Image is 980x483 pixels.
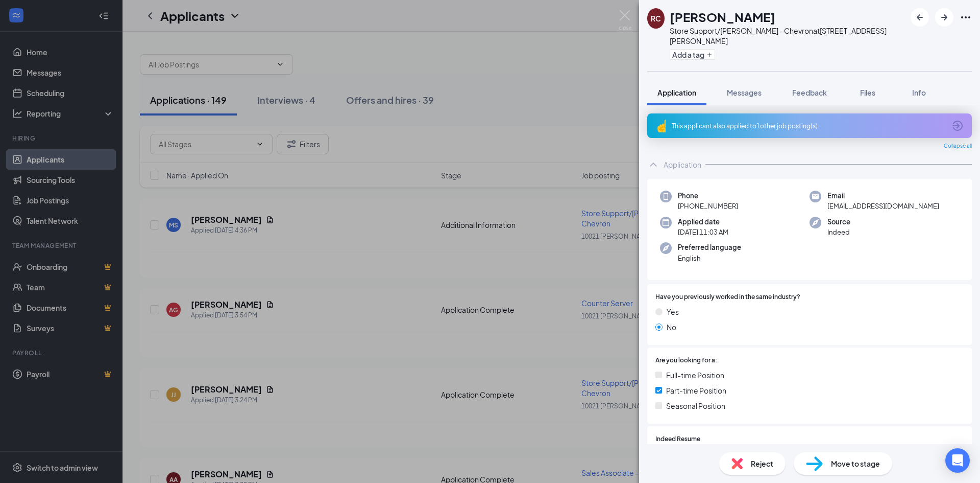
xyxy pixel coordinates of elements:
[664,159,701,170] div: Application
[938,11,950,24] svg: ArrowRight
[667,306,679,317] span: Yes
[655,434,700,444] span: Indeed Resume
[678,227,728,237] span: [DATE] 11:03 AM
[651,13,661,24] div: RC
[670,26,905,46] div: Store Support/[PERSON_NAME] - Chevron at [STREET_ADDRESS][PERSON_NAME]
[655,356,717,365] span: Are you looking for a:
[945,448,970,473] div: Open Intercom Messenger
[678,242,741,252] span: Preferred language
[860,88,875,97] span: Files
[678,253,741,263] span: English
[827,191,939,201] span: Email
[666,400,725,411] span: Seasonal Position
[831,458,880,469] span: Move to stage
[678,217,728,227] span: Applied date
[792,88,827,97] span: Feedback
[706,52,713,58] svg: Plus
[670,8,775,26] h1: [PERSON_NAME]
[666,385,726,396] span: Part-time Position
[647,158,659,171] svg: ChevronUp
[678,201,738,211] span: [PHONE_NUMBER]
[655,292,800,302] span: Have you previously worked in the same industry?
[914,11,926,24] svg: ArrowLeftNew
[827,227,850,237] span: Indeed
[672,122,945,130] div: This applicant also applied to 1 other job posting(s)
[935,8,953,27] button: ArrowRight
[827,217,850,227] span: Source
[657,88,696,97] span: Application
[960,11,972,24] svg: Ellipses
[727,88,762,97] span: Messages
[666,370,724,381] span: Full-time Position
[751,458,773,469] span: Reject
[911,8,929,27] button: ArrowLeftNew
[667,321,676,333] span: No
[912,88,926,97] span: Info
[827,201,939,211] span: [EMAIL_ADDRESS][DOMAIN_NAME]
[944,142,972,150] span: Collapse all
[670,49,715,60] button: PlusAdd a tag
[678,191,738,201] span: Phone
[951,120,964,132] svg: ArrowCircle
